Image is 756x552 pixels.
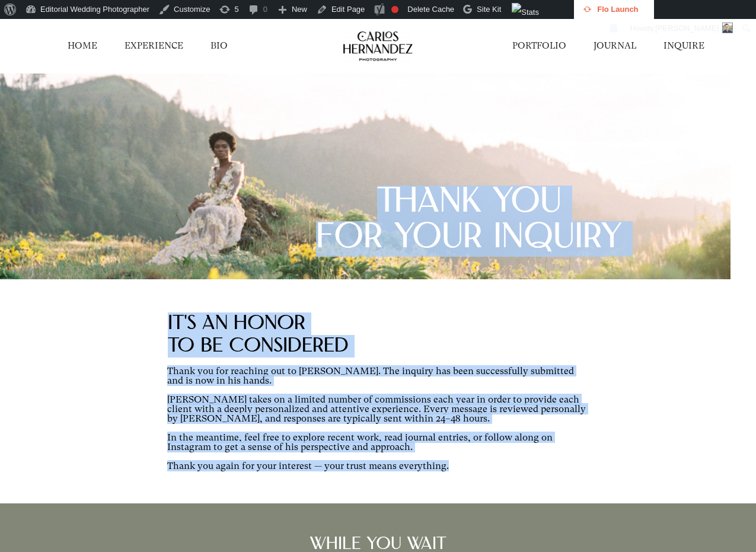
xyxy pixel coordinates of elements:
span: [PERSON_NAME] [655,24,719,33]
p: In the meantime, feel free to explore recent work, read journal entries, or follow along on Insta... [167,433,588,452]
span: FOR YOUR INQUIRY [316,221,622,256]
a: JOURNAL [594,40,636,52]
p: Thank you for reaching out to [PERSON_NAME]. The inquiry has been successfully submitted and is n... [167,366,588,385]
span: to be cOnsiderEd [168,337,349,357]
a: BIO [210,40,228,52]
img: Views over 48 hours. Click for more Jetpack Stats. [512,3,578,17]
p: [PERSON_NAME] takes on a limited number of commissions each year in order to provide each client ... [167,395,588,423]
a: HOME [68,40,97,52]
span: THANK YOU [377,186,562,221]
span: IT'S AN honor [168,314,305,334]
div: Focus keyphrase not set [391,6,398,13]
a: Howdy, [626,19,738,38]
a: EXPERIENCE [125,40,183,52]
a: PORTFOLIO [512,40,566,52]
a: INQUIRE [664,40,704,52]
span: Site Kit [477,5,501,14]
p: Thank you again for your interest — your trust means everything. [167,461,588,471]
